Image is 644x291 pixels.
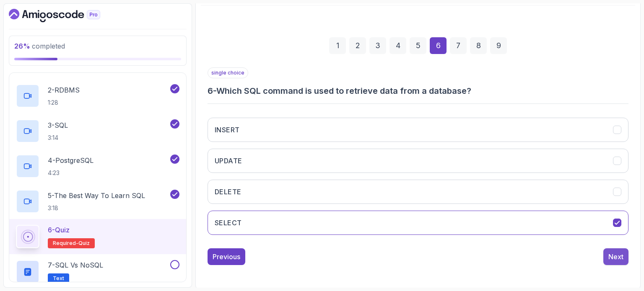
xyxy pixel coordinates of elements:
[215,156,242,166] h3: UPDATE
[215,125,239,135] h3: INSERT
[349,37,366,54] div: 2
[16,119,179,143] button: 3-SQL3:14
[390,37,406,54] div: 4
[410,37,426,54] div: 5
[450,37,467,54] div: 7
[608,252,623,262] div: Next
[48,155,93,165] p: 4 - PostgreSQL
[16,84,179,108] button: 2-RDBMS1:28
[369,37,386,54] div: 3
[208,85,628,97] h3: 6 - Which SQL command is used to retrieve data from a database?
[48,260,103,270] p: 7 - SQL vs NoSQL
[48,191,145,201] p: 5 - The Best Way To Learn SQL
[16,155,179,178] button: 4-PostgreSQL4:23
[14,42,30,50] span: 26 %
[48,120,68,130] p: 3 - SQL
[208,149,628,173] button: UPDATE
[16,260,179,283] button: 7-SQL vs NoSQLText
[603,248,628,265] button: Next
[78,240,90,247] span: quiz
[16,225,179,248] button: 6-QuizRequired-quiz
[208,118,628,142] button: INSERT
[208,248,245,265] button: Previous
[53,275,64,282] span: Text
[53,240,78,247] span: Required-
[208,180,628,204] button: DELETE
[9,9,119,22] a: Dashboard
[329,37,346,54] div: 1
[48,134,68,142] p: 3:14
[48,98,80,107] p: 1:28
[215,218,241,228] h3: SELECT
[430,37,447,54] div: 6
[470,37,487,54] div: 8
[213,252,240,262] div: Previous
[490,37,507,54] div: 9
[208,211,628,235] button: SELECT
[215,187,241,197] h3: DELETE
[48,85,80,95] p: 2 - RDBMS
[208,67,248,78] p: single choice
[48,225,70,235] p: 6 - Quiz
[14,42,65,50] span: completed
[16,190,179,213] button: 5-The Best Way To Learn SQL3:18
[48,204,145,212] p: 3:18
[48,169,93,177] p: 4:23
